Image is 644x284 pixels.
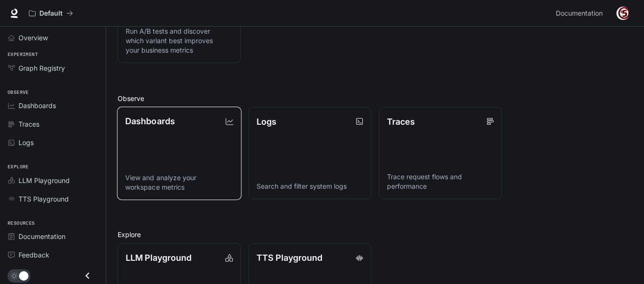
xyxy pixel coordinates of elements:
[19,270,28,281] span: Dark mode toggle
[4,247,102,263] a: Feedback
[18,194,69,204] span: TTS Playground
[248,107,372,200] a: LogsSearch and filter system logs
[126,251,192,264] p: LLM Playground
[18,250,49,260] span: Feedback
[18,231,65,241] span: Documentation
[4,116,102,132] a: Traces
[552,4,610,23] a: Documentation
[4,134,102,151] a: Logs
[18,175,70,185] span: LLM Playground
[4,228,102,245] a: Documentation
[18,101,56,110] span: Dashboards
[125,173,233,192] p: View and analyze your workspace metrics
[616,7,630,20] img: User avatar
[387,172,494,191] p: Trace request flows and performance
[4,60,102,76] a: Graph Registry
[126,27,233,55] p: Run A/B tests and discover which variant best improves your business metrics
[257,182,364,191] p: Search and filter system logs
[387,115,415,128] p: Traces
[4,172,102,189] a: LLM Playground
[18,63,65,73] span: Graph Registry
[118,93,633,103] h2: Observe
[556,8,603,19] span: Documentation
[117,107,241,200] a: DashboardsView and analyze your workspace metrics
[118,229,633,239] h2: Explore
[18,33,48,43] span: Overview
[25,4,77,23] button: All workspaces
[39,9,63,18] p: Default
[4,29,102,46] a: Overview
[257,251,322,264] p: TTS Playground
[614,4,633,23] button: User avatar
[257,115,276,128] p: Logs
[4,191,102,207] a: TTS Playground
[18,119,39,129] span: Traces
[4,97,102,114] a: Dashboards
[379,107,502,200] a: TracesTrace request flows and performance
[18,137,34,147] span: Logs
[125,115,175,128] p: Dashboards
